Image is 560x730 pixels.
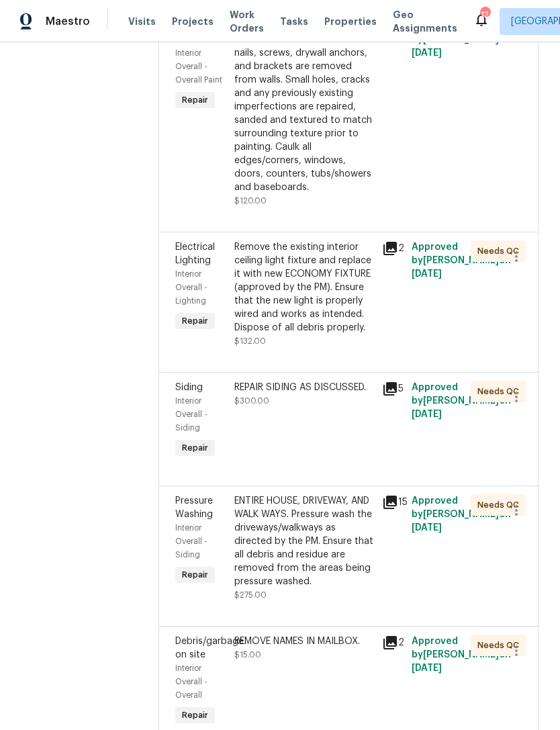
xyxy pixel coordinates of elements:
span: Interior Overall - Overall [175,664,207,699]
span: Repair [177,314,214,328]
div: Interior primer - PRIMER PROVIDED BY OPENDOOR - All nails, screws, drywall anchors, and brackets ... [234,19,374,194]
div: 2 [382,240,404,257]
div: 12 [480,8,489,21]
div: Remove the existing interior ceiling light fixture and replace it with new ECONOMY FIXTURE (appro... [234,240,374,334]
span: Needs QC [477,385,524,398]
div: 2 [382,635,404,651]
span: Interior Overall - Overall Paint [175,49,222,84]
span: [DATE] [412,48,442,58]
span: Interior Overall - Lighting [175,270,207,305]
span: Approved by [PERSON_NAME] on [412,496,511,533]
span: Interior Overall - Siding [175,524,207,559]
span: Geo Assignments [393,8,457,35]
span: $15.00 [234,651,261,659]
div: REPAIR SIDING AS DISCUSSED. [234,381,374,394]
div: REMOVE NAMES IN MAILBOX. [234,635,374,648]
span: Approved by [PERSON_NAME] on [412,242,511,279]
span: $132.00 [234,337,266,345]
span: Approved by [PERSON_NAME] on [412,21,511,58]
span: Interior Paint [175,21,207,44]
span: Repair [177,568,214,582]
span: Debris/garbage on site [175,637,244,659]
span: Interior Overall - Siding [175,397,207,432]
span: Repair [177,709,214,722]
span: Visits [128,15,156,28]
span: [DATE] [412,523,442,533]
span: Properties [324,15,377,28]
span: Needs QC [477,498,524,512]
div: 15 [382,494,404,510]
div: ENTIRE HOUSE, DRIVEWAY, AND WALK WAYS. Pressure wash the driveways/walkways as directed by the PM... [234,494,374,588]
span: Tasks [280,17,308,26]
span: Repair [177,93,214,107]
span: Work Orders [230,8,264,35]
span: Pressure Washing [175,496,213,519]
span: Siding [175,383,203,392]
span: Electrical Lighting [175,242,215,265]
span: Approved by [PERSON_NAME] on [412,383,511,419]
span: Repair [177,441,214,455]
span: Needs QC [477,244,524,258]
span: [DATE] [412,410,442,419]
span: Approved by [PERSON_NAME] on [412,637,511,673]
div: 5 [382,381,404,397]
span: [DATE] [412,269,442,279]
span: $300.00 [234,397,269,405]
span: $120.00 [234,197,267,205]
span: $275.00 [234,591,267,599]
span: Projects [172,15,214,28]
span: Needs QC [477,639,524,652]
span: Maestro [46,15,90,28]
span: [DATE] [412,664,442,673]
